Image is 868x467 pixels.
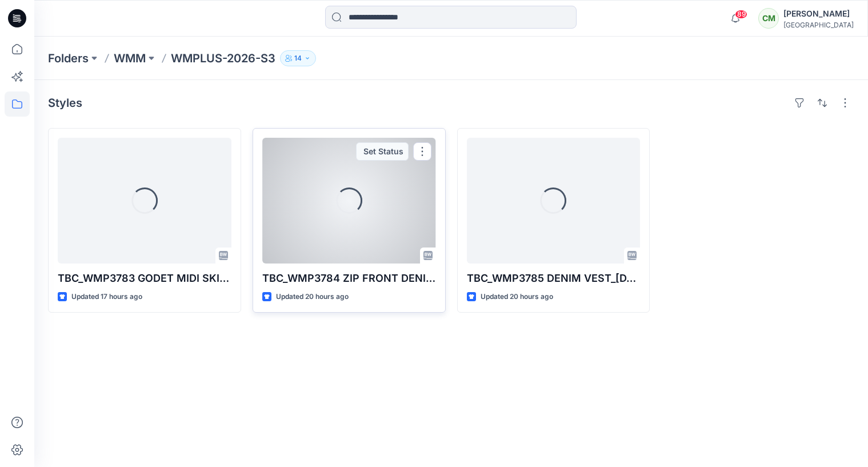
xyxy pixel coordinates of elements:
a: Folders [48,50,89,66]
div: CM [758,8,779,29]
p: Updated 17 hours ago [71,291,142,303]
p: TBC_WMP3783 GODET MIDI SKIRT [DATE] [58,270,231,286]
h4: Styles [48,96,82,110]
span: 89 [735,10,747,19]
p: Updated 20 hours ago [276,291,349,303]
p: TBC_WMP3785 DENIM VEST_[DATE] [467,270,641,286]
p: 14 [294,52,302,65]
button: 14 [280,50,316,66]
p: WMPLUS-2026-S3 [171,50,275,66]
p: Updated 20 hours ago [481,291,553,303]
div: [PERSON_NAME] [783,7,854,21]
p: TBC_WMP3784 ZIP FRONT DENIM JACKET_[DATE] [262,270,436,286]
a: WMM [114,50,146,66]
div: [GEOGRAPHIC_DATA] [783,21,854,29]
